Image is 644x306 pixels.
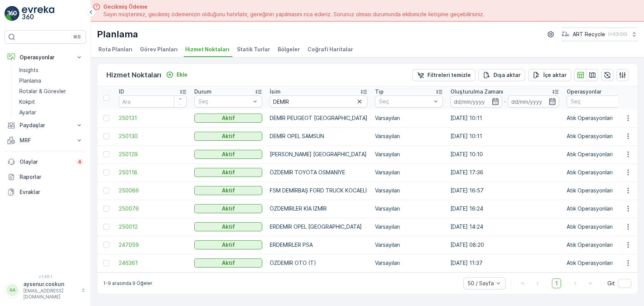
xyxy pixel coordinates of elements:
button: Aktif [194,132,262,141]
td: Varsayılan [371,218,447,236]
a: 250086 [119,187,187,194]
img: image_23.png [561,30,570,38]
img: logo_light-DOdMpM7g.png [22,6,54,21]
a: Kokpit [16,97,86,107]
td: Varsayılan [371,127,447,145]
a: Evraklar [5,185,86,200]
p: İçe aktar [543,71,567,79]
p: ⌘B [73,34,81,40]
button: AAaysenur.coskun[EMAIL_ADDRESS][DOMAIN_NAME] [5,280,86,300]
td: [PERSON_NAME] [GEOGRAPHIC_DATA] [266,145,371,163]
p: Rotalar & Görevler [19,88,66,95]
input: dd/mm/yyyy [508,95,559,108]
td: Varsayılan [371,200,447,218]
td: [DATE] 10:11 [447,127,563,145]
td: Varsayılan [371,254,447,272]
a: Olaylar4 [5,154,86,169]
a: Planlama [16,75,86,86]
td: [DATE] 08:20 [447,236,563,254]
div: Toggle Row Selected [103,224,109,230]
p: Aktif [222,241,235,249]
p: 4 [78,159,81,165]
button: Aktif [194,204,262,213]
p: Ekle [177,71,188,78]
p: Aktif [222,151,235,158]
span: Rota Planları [98,46,132,53]
span: Statik Turlar [237,46,270,53]
p: MRF [20,137,71,144]
input: dd/mm/yyyy [450,95,502,108]
button: Aktif [194,150,262,159]
td: [DATE] 17:36 [447,163,563,181]
td: Varsayılan [371,236,447,254]
a: 250130 [119,132,187,140]
a: 246361 [119,259,187,267]
td: [DATE] 10:10 [447,145,563,163]
p: Planlama [97,28,138,40]
div: Toggle Row Selected [103,169,109,175]
p: Kokpit [19,98,35,106]
p: Aktif [222,205,235,212]
span: Gecikmiş Ödeme [103,3,484,11]
span: Sayın müşterimiz, gecikmiş ödemenizin olduğunu hatırlatır, gereğinin yapılmasını rica ederiz. Sor... [103,11,484,18]
button: ART Recycle(+03:00) [561,28,638,41]
button: Aktif [194,186,262,195]
p: Aktif [222,169,235,176]
button: MRF [5,133,86,148]
div: Toggle Row Selected [103,151,109,157]
p: ART Recycle [573,31,605,38]
td: Atık Operasyonları [563,236,638,254]
td: Atık Operasyonları [563,181,638,200]
div: AA [6,284,18,296]
td: Varsayılan [371,145,447,163]
a: 247059 [119,241,187,249]
p: Operasyonlar [567,88,601,95]
div: Toggle Row Selected [103,242,109,248]
span: Görev Planları [140,46,178,53]
p: Ayarlar [19,109,36,116]
div: Toggle Row Selected [103,260,109,266]
a: 250131 [119,114,187,122]
p: Aktif [222,132,235,140]
p: Dışa aktar [493,71,521,79]
td: Atık Operasyonları [563,109,638,127]
p: 1-9 arasında 9 Öğeler [103,280,152,286]
p: Paydaşlar [20,121,71,129]
div: Toggle Row Selected [103,133,109,139]
td: [DATE] 11:37 [447,254,563,272]
input: Ara [270,95,367,108]
p: Tip [375,88,384,95]
td: FSM DEMİRBAŞ FORD TRUCK KOCAELİ [266,181,371,200]
p: Operasyonlar [20,54,71,61]
a: 250118 [119,169,187,176]
button: Aktif [194,114,262,123]
p: [EMAIL_ADDRESS][DOMAIN_NAME] [23,288,78,300]
p: ID [119,88,124,95]
td: [DATE] 16:24 [447,200,563,218]
p: Filtreleri temizle [427,71,471,79]
td: Atık Operasyonları [563,200,638,218]
button: Ekle [163,70,191,79]
p: ( +03:00 ) [608,31,627,37]
img: logo [5,6,20,21]
a: 250012 [119,223,187,231]
button: Paydaşlar [5,118,86,133]
div: Toggle Row Selected [103,206,109,212]
button: Aktif [194,168,262,177]
p: Aktif [222,114,235,122]
button: Operasyonlar [5,50,86,65]
p: Aktif [222,187,235,194]
span: Bölgeler [278,46,300,53]
a: 250076 [119,205,187,212]
a: Raporlar [5,169,86,185]
td: ÖZDEMİR OTO (T) [266,254,371,272]
button: Aktif [194,222,262,231]
td: Varsayılan [371,181,447,200]
td: ÖZDEMİR TOYOTA OSMANİYE [266,163,371,181]
p: Aktif [222,223,235,231]
span: v 1.48.1 [5,274,86,279]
